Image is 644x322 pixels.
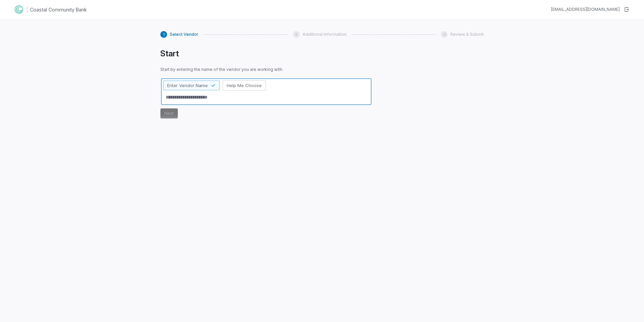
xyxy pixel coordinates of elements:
[160,49,372,59] h1: Start
[30,6,87,13] h1: Coastal Community Bank
[551,7,620,12] div: [EMAIL_ADDRESS][DOMAIN_NAME]
[450,32,484,37] span: Review & Submit
[160,31,167,38] div: 1
[167,82,208,88] span: Enter Vendor Name
[441,31,448,38] div: 3
[223,80,266,90] button: Help Me Choose
[13,4,24,15] img: Clerk Logo
[163,80,220,90] button: Enter Vendor Name
[302,32,347,37] span: Additional Information
[227,82,262,88] span: Help Me Choose
[170,32,198,37] span: Select Vendor
[293,31,300,38] div: 2
[160,67,372,72] span: Start by entering the name of the vendor you are working with.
